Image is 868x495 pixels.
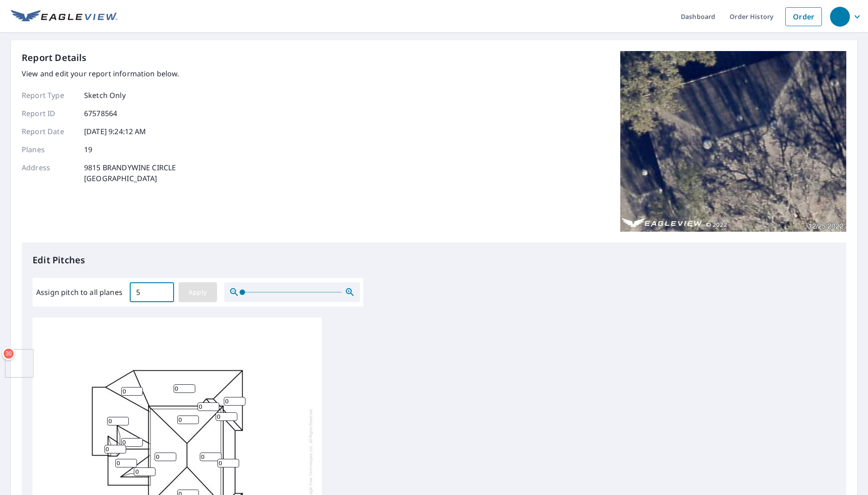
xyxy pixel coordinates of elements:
[22,144,76,155] p: Planes
[785,7,822,26] a: Order
[22,162,76,184] p: Address
[84,126,146,137] p: [DATE] 9:24:12 AM
[22,126,76,137] p: Report Date
[84,90,126,101] p: Sketch Only
[84,162,176,184] p: 9815 BRANDYWINE CIRCLE [GEOGRAPHIC_DATA]
[22,108,76,119] p: Report ID
[11,10,118,23] img: EV Logo
[36,287,123,298] label: Assign pitch to all planes
[179,282,217,302] button: Apply
[2,2,36,36] button: 30
[130,280,174,305] input: 00.0
[186,287,210,298] span: Apply
[84,144,92,155] p: 19
[22,51,87,65] p: Report Details
[5,5,33,33] img: icon128.png
[22,90,76,101] p: Report Type
[22,68,179,79] p: View and edit your report information below.
[620,51,846,232] img: Top image
[84,108,117,119] p: 67578564
[33,253,835,267] p: Edit Pitches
